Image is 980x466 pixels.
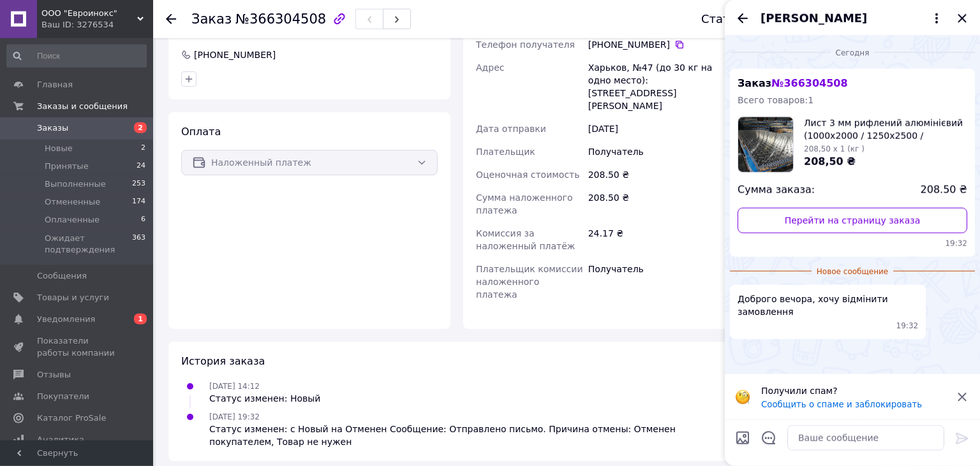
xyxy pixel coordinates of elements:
[738,208,967,233] a: Перейти на страницу заказа
[134,122,147,133] span: 2
[476,264,583,300] span: Плательщик комиссии наложенного платежа
[209,392,320,405] div: Статус изменен: Новый
[166,13,176,25] div: Вернуться назад
[586,186,735,222] div: 208.50 ₴
[132,233,145,256] span: 363
[209,423,732,448] div: Статус изменен: с Новый на Отменен Сообщение: Отправлено письмо. Причина отмены: Отменен покупате...
[45,178,106,190] span: Выполненные
[37,434,84,446] span: Аналитика
[831,48,875,59] span: Сегодня
[921,183,967,198] span: 208.50 ₴
[804,145,865,154] span: 208,50 x 1 (кг )
[191,11,232,27] span: Заказ
[954,11,970,26] button: Закрыть
[586,222,735,258] div: 24.17 ₴
[45,161,89,172] span: Принятые
[761,430,777,446] button: Открыть шаблоны ответов
[37,122,68,134] span: Заказы
[141,143,145,154] span: 2
[588,38,732,51] div: [PHONE_NUMBER]
[45,233,132,256] span: Ожидает подтверждения
[586,117,735,140] div: [DATE]
[738,238,967,249] span: 19:32 12.10.2025
[586,163,735,186] div: 208.50 ₴
[45,196,100,208] span: Отмененные
[209,412,260,421] span: [DATE] 19:32
[738,77,848,89] span: Заказ
[476,147,535,157] span: Плательщик
[586,140,735,163] div: Получатель
[134,314,147,324] span: 1
[209,382,260,391] span: [DATE] 14:12
[37,314,95,325] span: Уведомления
[738,117,793,172] img: 4172334731_w160_h160_list-3-mm.jpg
[181,126,221,138] span: Оплата
[586,56,735,117] div: Харьков, №47 (до 30 кг на одно место): [STREET_ADDRESS][PERSON_NAME]
[761,10,944,27] button: [PERSON_NAME]
[235,11,326,27] span: №366304508
[804,156,856,168] span: 208,50 ₴
[738,293,918,318] span: Доброго вечора, хочу відмінити замовлення
[132,178,145,190] span: 253
[804,117,967,142] span: Лист 3 мм рифлений алюмінієвий (1000х2000 / 1250х2500 / 1500х3000 / 1500х4000) 1050Н24 (квінтет)
[45,143,73,154] span: Новые
[37,391,89,402] span: Покупатели
[738,95,813,105] span: Всего товаров: 1
[476,124,546,134] span: Дата отправки
[181,355,265,367] span: История заказа
[37,270,87,282] span: Сообщения
[771,77,847,89] span: № 366304508
[476,170,580,180] span: Оценочная стоимость
[476,193,572,215] span: Сумма наложенного платежа
[37,335,118,358] span: Показатели работы компании
[812,266,893,277] span: Новое сообщение
[896,321,919,331] span: 19:32 12.10.2025
[193,48,277,61] div: [PHONE_NUMBER]
[41,19,153,31] div: Ваш ID: 3276534
[735,11,750,26] button: Назад
[735,390,750,405] img: :face_with_monocle:
[761,10,867,27] span: [PERSON_NAME]
[6,45,147,68] input: Поиск
[37,101,128,112] span: Заказы и сообщения
[41,8,137,19] span: ООО "Евроинокс"
[132,196,145,208] span: 174
[730,46,975,59] div: 12.10.2025
[45,214,100,226] span: Оплаченные
[586,258,735,306] div: Получатель
[137,161,145,172] span: 24
[141,214,145,226] span: 6
[37,369,71,381] span: Отзывы
[701,13,787,25] div: Статус заказа
[761,400,922,409] button: Сообщить о спаме и заблокировать
[37,412,106,424] span: Каталог ProSale
[476,62,504,73] span: Адрес
[476,228,575,251] span: Комиссия за наложенный платёж
[37,292,109,303] span: Товары и услуги
[761,384,947,397] p: Получили спам?
[476,40,575,50] span: Телефон получателя
[738,183,815,198] span: Сумма заказа:
[37,79,73,91] span: Главная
